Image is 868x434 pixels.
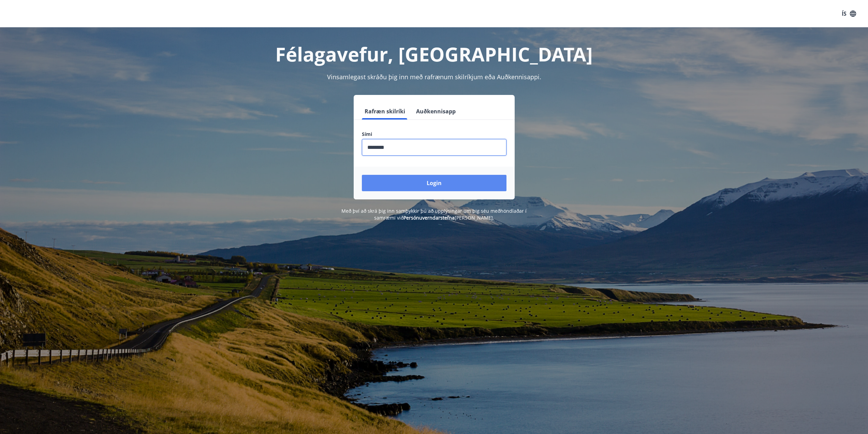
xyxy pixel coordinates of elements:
[327,73,541,81] span: Vinsamlegast skráðu þig inn með rafrænum skilríkjum eða Auðkennisappi.
[838,8,860,20] button: ÍS
[403,214,455,221] a: Persónuverndarstefna
[362,131,506,138] label: Sími
[341,208,527,221] span: Með því að skrá þig inn samþykkir þú að upplýsingar um þig séu meðhöndlaðar í samræmi við [PERSON...
[362,175,506,191] button: Login
[362,103,408,120] button: Rafræn skilríki
[413,103,458,120] button: Auðkennisapp
[197,41,672,67] h1: Félagavefur, [GEOGRAPHIC_DATA]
